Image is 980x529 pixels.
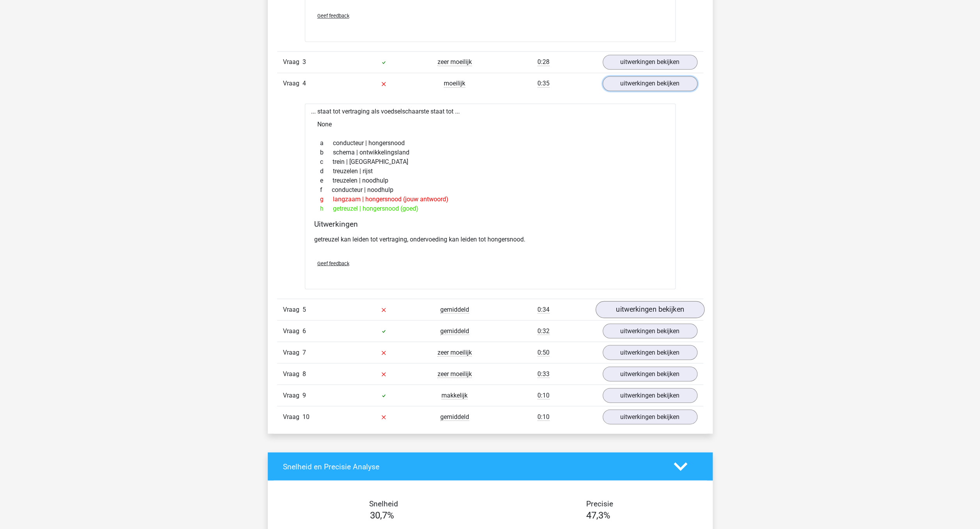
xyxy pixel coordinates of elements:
span: Vraag [283,391,302,400]
div: getreuzel | hongersnood (goed) [314,204,666,213]
span: gemiddeld [440,305,469,313]
span: 6 [302,327,306,334]
span: moeilijk [444,80,465,87]
span: 5 [302,305,306,313]
span: b [320,147,333,157]
span: Vraag [283,348,302,357]
span: 0:34 [537,305,550,313]
span: gemiddeld [440,413,469,421]
a: uitwerkingen bekijken [603,323,697,338]
a: uitwerkingen bekijken [603,366,697,381]
a: uitwerkingen bekijken [603,388,697,403]
div: treuzelen | noodhulp [314,176,666,185]
div: conducteur | noodhulp [314,185,666,194]
div: langzaam | hongersnood (jouw antwoord) [314,194,666,204]
div: treuzelen | rijst [314,166,666,176]
a: uitwerkingen bekijken [603,76,697,91]
h4: Snelheid [283,499,484,508]
h4: Snelheid en Precisie Analyse [283,462,662,471]
span: 0:10 [537,413,550,421]
span: zeer moeilijk [438,58,472,66]
span: zeer moeilijk [438,348,472,356]
span: 0:35 [537,80,550,87]
span: 9 [302,391,306,399]
span: zeer moeilijk [438,370,472,378]
span: a [320,138,333,147]
span: Vraag [283,326,302,336]
h4: Uitwerkingen [314,219,666,228]
span: g [320,194,333,204]
span: Vraag [283,305,302,314]
div: conducteur | hongersnood [314,138,666,147]
span: Vraag [283,412,302,421]
span: Vraag [283,79,302,88]
span: d [320,166,333,176]
span: h [320,204,333,213]
span: Vraag [283,369,302,378]
span: 10 [302,413,309,420]
a: uitwerkingen bekijken [603,345,697,360]
div: None [311,116,669,132]
span: 8 [302,370,306,377]
span: Geef feedback [317,260,349,266]
span: 0:32 [537,327,550,335]
span: c [320,157,333,166]
span: 4 [302,80,306,87]
p: getreuzel kan leiden tot vertraging, ondervoeding kan leiden tot hongersnood. [314,234,666,244]
div: ... staat tot vertraging als voedselschaarste staat tot ... [305,103,676,289]
h4: Precisie [499,499,701,508]
span: 30,7% [370,509,394,520]
span: 0:50 [537,348,550,356]
div: schema | ontwikkelingsland [314,147,666,157]
span: 0:28 [537,58,550,66]
span: f [320,185,332,194]
span: e [320,176,333,185]
span: 0:10 [537,391,550,399]
span: Geef feedback [317,13,349,19]
div: trein | [GEOGRAPHIC_DATA] [314,157,666,166]
a: uitwerkingen bekijken [603,409,697,424]
span: 3 [302,58,306,66]
a: uitwerkingen bekijken [595,301,704,318]
span: Vraag [283,57,302,67]
span: makkelijk [441,391,468,399]
span: gemiddeld [440,327,469,335]
a: uitwerkingen bekijken [603,55,697,69]
span: 7 [302,348,306,356]
span: 0:33 [537,370,550,378]
span: 47,3% [586,509,610,520]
